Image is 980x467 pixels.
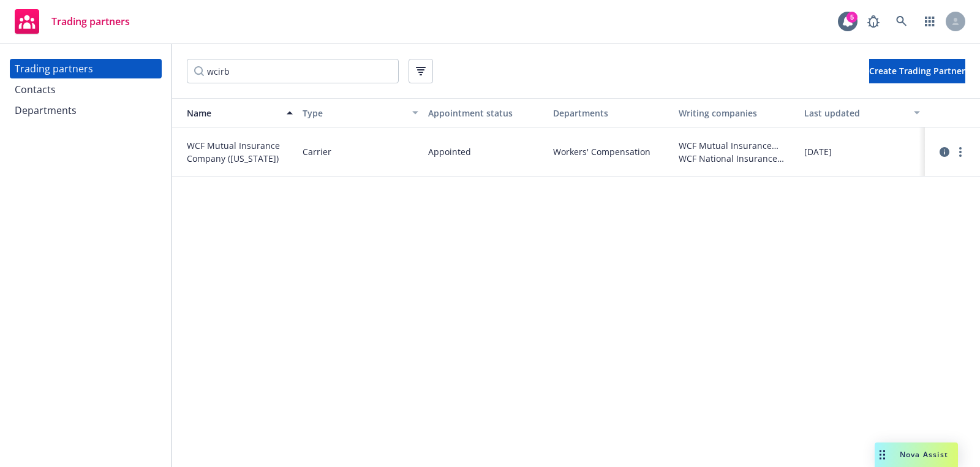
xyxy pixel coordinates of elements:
[15,80,56,99] div: Contacts
[423,98,549,127] button: Appointment status
[177,107,279,120] div: Name
[799,98,925,127] button: Last updated
[298,98,423,127] button: Type
[303,145,331,158] span: Carrier
[10,80,162,99] a: Contacts
[187,59,399,83] input: Filter by keyword...
[679,152,794,165] span: WCF National Insurance Company
[846,12,858,23] div: 5
[875,442,890,467] div: Drag to move
[10,4,135,39] a: Trading partners
[918,9,942,34] a: Switch app
[187,139,293,165] span: WCF Mutual Insurance Company ([US_STATE])
[303,107,405,120] div: Type
[869,65,965,77] span: Create Trading Partner
[875,442,958,467] button: Nova Assist
[937,145,952,159] a: circleInformation
[10,59,162,78] a: Trading partners
[51,17,130,26] span: Trading partners
[861,9,886,34] a: Report a Bug
[679,139,794,152] span: WCF Mutual Insurance Company
[428,145,471,158] span: Appointed
[804,145,832,158] span: [DATE]
[674,98,799,127] button: Writing companies
[889,9,914,34] a: Search
[553,107,669,120] div: Departments
[953,145,968,159] a: more
[15,101,77,120] div: Departments
[804,107,907,120] div: Last updated
[428,107,544,120] div: Appointment status
[679,107,794,120] div: Writing companies
[548,98,674,127] button: Departments
[553,145,669,158] span: Workers' Compensation
[15,59,93,78] div: Trading partners
[869,59,965,83] button: Create Trading Partner
[900,449,948,460] span: Nova Assist
[172,98,298,127] button: Name
[10,101,162,120] a: Departments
